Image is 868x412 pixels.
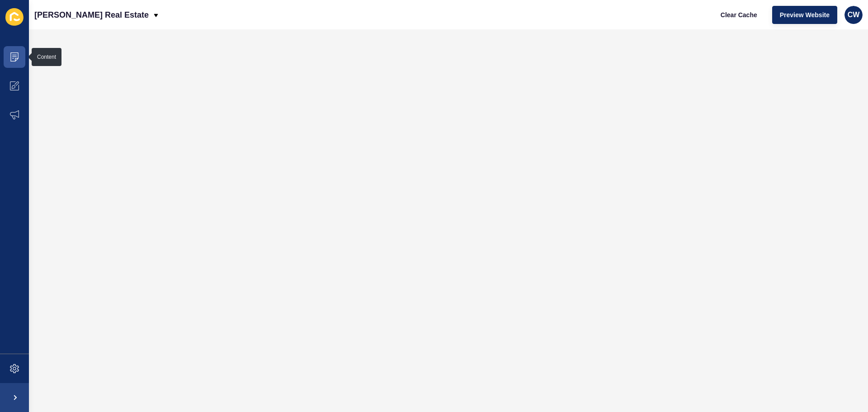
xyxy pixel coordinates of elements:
span: CW [848,10,860,19]
span: Clear Cache [721,10,757,19]
p: [PERSON_NAME] Real Estate [34,4,149,26]
button: Preview Website [772,6,837,24]
button: Clear Cache [713,6,765,24]
span: Preview Website [780,10,830,19]
div: Content [37,53,56,61]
